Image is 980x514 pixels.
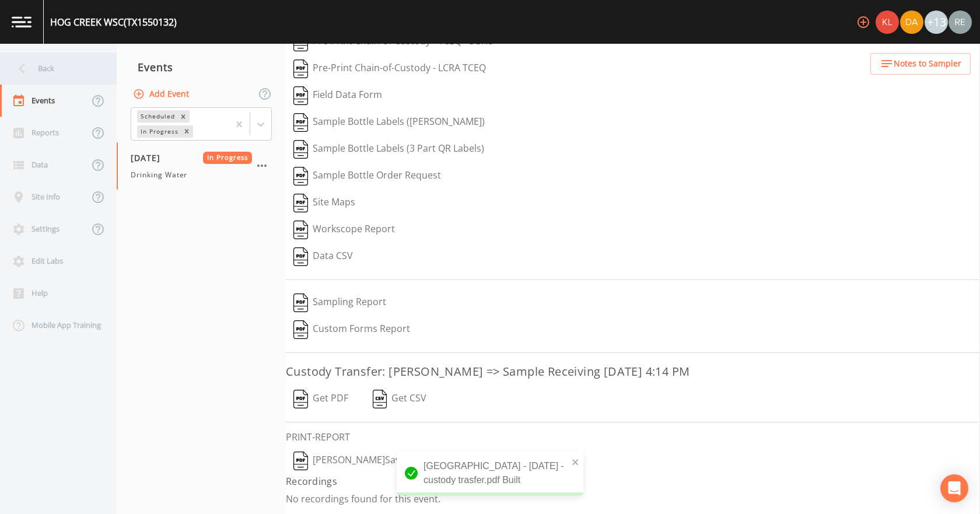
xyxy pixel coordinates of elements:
[286,216,402,243] button: Workscope Report
[293,167,308,186] img: svg%3e
[949,11,972,34] img: e720f1e92442e99c2aab0e3b783e6548
[293,86,308,105] img: svg%3e
[177,110,190,123] div: Remove Scheduled
[365,386,435,412] button: Get CSV
[137,125,180,138] div: In Progress
[900,11,923,34] img: a84961a0472e9debc750dd08a004988d
[925,11,948,34] div: +13
[286,386,356,412] button: Get PDF
[286,432,980,443] h6: PRINT-REPORT
[293,60,308,78] img: svg%3e
[131,83,194,105] button: Add Event
[293,221,308,239] img: svg%3e
[940,474,968,502] div: Open Intercom Messenger
[293,452,308,470] img: svg%3e
[293,140,308,159] img: svg%3e
[293,113,308,132] img: svg%3e
[137,110,177,123] div: Scheduled
[397,451,583,495] div: [GEOGRAPHIC_DATA] - [DATE] - custody trasfer.pdf Built
[286,190,363,216] button: Site Maps
[50,15,177,29] div: HOG CREEK WSC (TX1550132)
[12,16,32,27] img: logo
[286,316,418,343] button: Custom Forms Report
[894,57,961,71] span: Notes to Sampler
[876,11,899,34] img: 9c4450d90d3b8045b2e5fa62e4f92659
[203,152,253,164] span: In Progress
[286,136,492,163] button: Sample Bottle Labels (3 Part QR Labels)
[286,82,390,109] button: Field Data Form
[286,474,980,488] h4: Recordings
[293,247,308,266] img: svg%3e
[117,53,286,82] div: Events
[293,390,308,408] img: svg%3e
[286,447,487,474] button: [PERSON_NAME]Saved:[DATE] 9:10 PM
[293,293,308,312] img: svg%3e
[286,243,360,270] button: Data CSV
[875,11,900,34] div: Kler Teran
[572,454,580,468] button: close
[293,194,308,212] img: svg%3e
[286,55,494,82] button: Pre-Print Chain-of-Custody - LCRA TCEQ
[131,152,169,164] span: [DATE]
[286,289,394,316] button: Sampling Report
[900,11,924,34] div: David Weber
[286,362,980,381] h3: Custody Transfer: [PERSON_NAME] => Sample Receiving [DATE] 4:14 PM
[286,163,449,190] button: Sample Bottle Order Request
[373,390,387,408] img: svg%3e
[286,493,980,505] p: No recordings found for this event.
[131,170,187,180] span: Drinking Water
[180,125,193,138] div: Remove In Progress
[293,320,308,339] img: svg%3e
[870,53,971,75] button: Notes to Sampler
[286,109,492,136] button: Sample Bottle Labels ([PERSON_NAME])
[117,142,286,190] a: [DATE]In ProgressDrinking Water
